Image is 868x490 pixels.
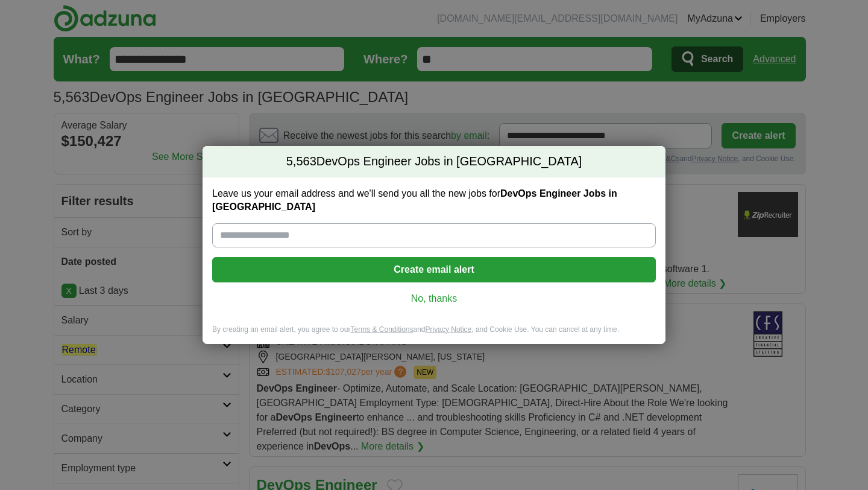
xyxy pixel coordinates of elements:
label: Leave us your email address and we'll send you all the new jobs for [212,187,656,214]
span: 5,563 [286,153,316,170]
a: No, thanks [222,292,646,305]
div: By creating an email alert, you agree to our and , and Cookie Use. You can cancel at any time. [203,325,665,345]
h2: DevOps Engineer Jobs in [GEOGRAPHIC_DATA] [203,146,665,177]
a: Terms & Conditions [350,325,413,334]
strong: DevOps Engineer Jobs in [GEOGRAPHIC_DATA] [212,188,617,212]
button: Create email alert [212,257,656,282]
a: Privacy Notice [426,325,472,334]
